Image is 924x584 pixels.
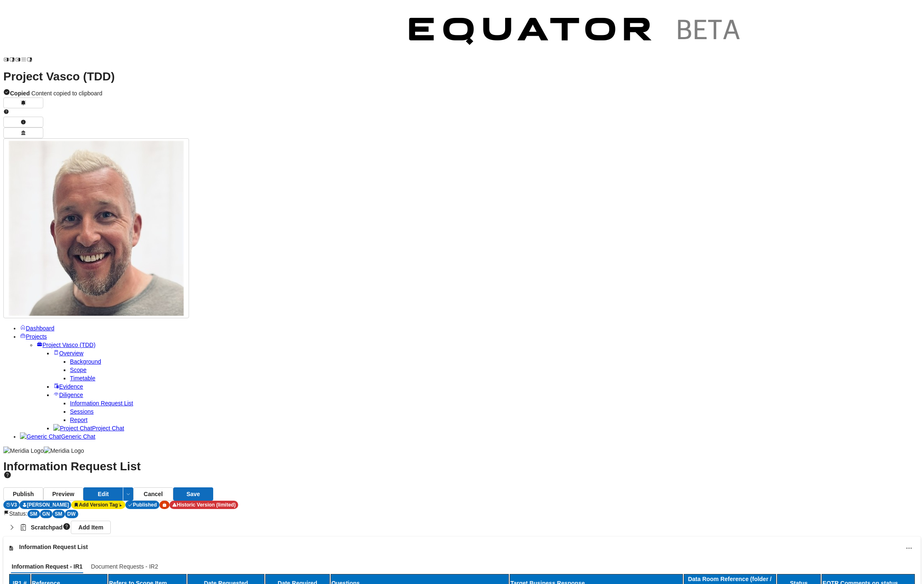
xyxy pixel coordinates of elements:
div: Click to add version tag [71,501,125,509]
h1: Project Vasco (TDD) [3,72,921,81]
a: Dashboard [20,325,55,332]
span: Diligence [59,392,83,398]
img: Project Chat [53,424,92,432]
button: Save [173,487,213,501]
span: Information Request List [19,543,88,551]
div: By Scott Mackay on 17/09/2025, 13:25:03 [125,501,159,509]
button: ScratchpadAdd Item [3,518,921,537]
span: Dashboard [26,325,55,332]
span: Projects [26,333,47,340]
a: Timetable [70,375,95,382]
div: SM [27,510,40,518]
a: Evidence [53,383,83,390]
a: Background [70,358,101,365]
img: Generic Chat [20,432,61,441]
span: Evidence [59,383,83,390]
div: SM [52,510,65,518]
span: Project Vasco (TDD) [42,342,95,348]
div: GN [40,510,52,518]
button: More options [902,542,916,555]
a: Project Vasco (TDD) [37,342,95,348]
span: Document Requests - IR2 [88,562,161,571]
div: Historic Version (limited) [169,501,238,509]
span: Information Request - IR1 [11,562,83,571]
strong: Scratchpad [31,523,62,532]
button: Preview [43,487,83,501]
button: Edit [123,487,133,501]
span: Project Chat [92,425,124,432]
div: V 3 [3,501,20,509]
span: Content copied to clipboard [10,90,102,97]
a: Project ChatProject Chat [53,425,124,432]
span: Status: [9,510,27,517]
h1: Information Request List [3,462,921,479]
div: [PERSON_NAME] [20,501,72,509]
a: Sessions [70,408,94,415]
strong: Copied [10,90,30,97]
a: Generic ChatGeneric Chat [20,433,95,440]
img: Customer Logo [395,3,757,62]
img: Profile Icon [9,141,184,316]
a: Diligence [53,392,83,398]
a: Report [70,417,87,423]
button: Cancel [133,487,173,501]
img: Meridia Logo [3,447,44,455]
a: Information Request List [70,400,133,407]
img: Customer Logo [32,3,395,62]
div: DW [65,510,78,518]
img: Meridia Logo [44,447,84,455]
a: Add Item [71,521,111,534]
button: Publish [3,487,43,501]
span: Overview [59,350,83,357]
a: Overview [53,350,83,357]
button: Edit [83,487,123,501]
a: Scope [70,367,87,373]
a: Projects [20,333,47,340]
span: Generic Chat [61,433,95,440]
